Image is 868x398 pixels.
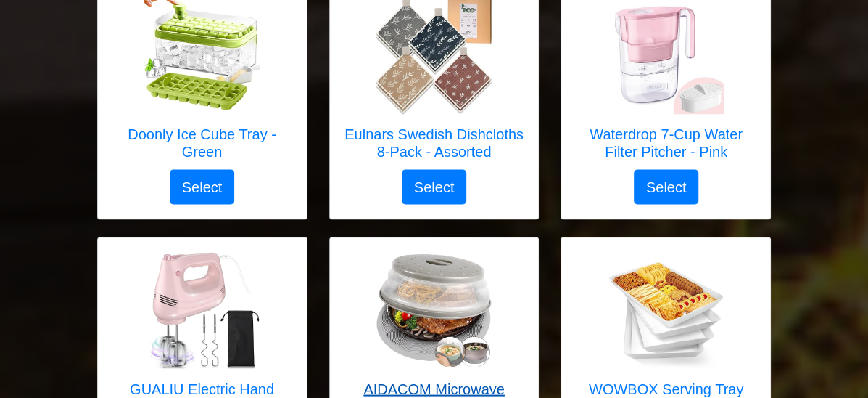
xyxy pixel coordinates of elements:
button: Select [170,169,235,204]
img: AIDACOM Microwave Cover & Mat - Gray [376,252,492,368]
button: Select [402,169,467,204]
h5: Waterdrop 7-Cup Water Filter Pitcher - Pink [576,126,756,161]
button: Select [634,169,699,204]
img: GUALIU Electric Hand Mixer - Pink [144,252,260,368]
img: WOWBOX Serving Tray Set of 4 [608,252,724,368]
h5: Eulnars Swedish Dishcloths 8-Pack - Assorted [344,126,524,161]
h5: Doonly Ice Cube Tray - Green [112,126,292,161]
